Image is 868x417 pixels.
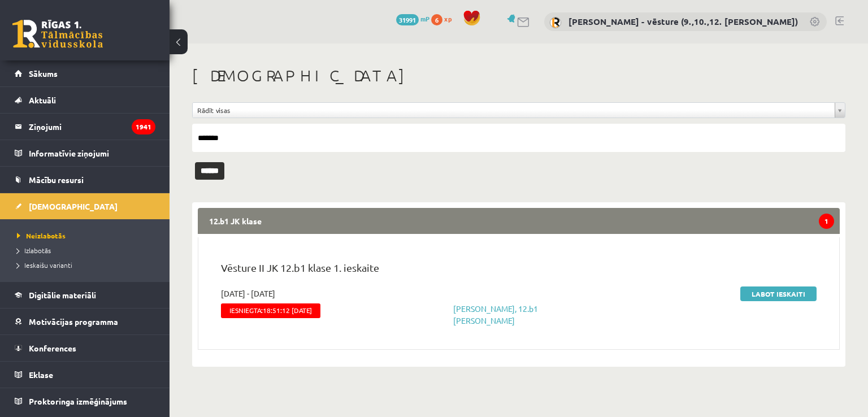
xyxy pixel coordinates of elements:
[453,303,538,325] a: [PERSON_NAME], 12.b1 [PERSON_NAME]
[15,388,155,414] a: Proktoringa izmēģinājums
[568,16,798,27] a: [PERSON_NAME] - vēsture (9.,10.,12. [PERSON_NAME])
[29,175,84,185] span: Mācību resursi
[29,290,96,300] span: Digitālie materiāli
[17,245,158,255] a: Izlabotās
[29,316,118,327] span: Motivācijas programma
[12,20,103,48] a: Rīgas 1. Tālmācības vidusskola
[29,201,118,211] span: [DEMOGRAPHIC_DATA]
[29,140,155,166] legend: Informatīvie ziņojumi
[15,282,155,308] a: Digitālie materiāli
[221,303,320,318] span: Iesniegta:
[431,14,457,23] a: 6 xp
[193,103,845,118] a: Rādīt visas
[396,14,429,23] a: 31991 mP
[17,260,72,270] span: Ieskaišu varianti
[15,87,155,113] a: Aktuāli
[15,114,155,140] a: Ziņojumi1941
[29,114,155,140] legend: Ziņojumi
[15,60,155,86] a: Sākums
[192,66,845,85] h1: [DEMOGRAPHIC_DATA]
[29,95,56,105] span: Aktuāli
[29,343,76,353] span: Konferences
[819,214,834,229] span: 1
[198,208,840,234] legend: 12.b1 JK klase
[29,396,127,406] span: Proktoringa izmēģinājums
[221,260,817,281] p: Vēsture II JK 12.b1 klase 1. ieskaite
[29,370,53,380] span: Eklase
[197,103,830,118] span: Rādīt visas
[17,260,158,270] a: Ieskaišu varianti
[17,231,66,240] span: Neizlabotās
[431,14,442,25] span: 6
[15,140,155,166] a: Informatīvie ziņojumi
[15,309,155,335] a: Motivācijas programma
[420,14,429,23] span: mP
[444,14,452,23] span: xp
[17,231,158,241] a: Neizlabotās
[15,362,155,388] a: Eklase
[550,17,561,28] img: Kristīna Kižlo - vēsture (9.,10.,12. klase)
[15,167,155,193] a: Mācību resursi
[740,286,817,301] a: Labot ieskaiti
[29,68,58,79] span: Sākums
[15,193,155,219] a: [DEMOGRAPHIC_DATA]
[221,288,275,299] span: [DATE] - [DATE]
[263,306,312,314] span: 18:51:12 [DATE]
[15,335,155,361] a: Konferences
[17,246,51,255] span: Izlabotās
[396,14,419,25] span: 31991
[132,119,155,134] i: 1941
